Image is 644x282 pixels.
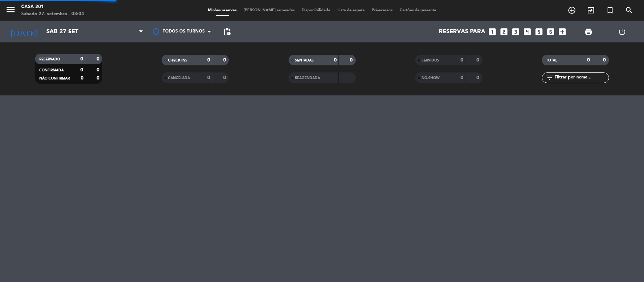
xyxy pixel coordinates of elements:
strong: 0 [80,67,83,72]
span: PESQUISA [620,4,639,16]
strong: 0 [460,75,463,80]
strong: 0 [587,58,590,63]
span: SENTADAS [295,59,314,62]
i: looks_4 [523,27,532,36]
strong: 0 [476,58,481,63]
div: LOG OUT [605,21,639,42]
span: Cartões de presente [396,8,440,12]
div: Casa 201 [21,4,84,11]
span: pending_actions [223,28,231,36]
i: menu [5,4,16,15]
i: filter_list [545,74,554,82]
div: Sábado 27. setembro - 08:04 [21,11,84,18]
i: looks_two [499,27,509,36]
span: CONFIRMADA [39,69,64,72]
span: REAGENDADA [295,76,320,80]
strong: 0 [81,76,83,81]
span: CHECK INS [168,59,187,62]
span: CANCELADA [168,76,190,80]
span: TOTAL [546,59,557,62]
span: Reserva especial [601,4,620,16]
span: Pré-acessos [368,8,396,12]
i: looks_6 [546,27,555,36]
span: RESERVAR MESA [562,4,581,16]
i: exit_to_app [587,6,595,14]
span: SERVIDOS [422,59,439,62]
strong: 0 [334,58,337,63]
i: add_circle_outline [568,6,576,14]
strong: 0 [350,58,354,63]
i: add_box [558,27,567,36]
strong: 0 [207,75,210,80]
span: print [584,28,593,36]
strong: 0 [97,57,101,61]
span: Disponibilidade [298,8,334,12]
span: Lista de espera [334,8,368,12]
strong: 0 [223,75,227,80]
strong: 0 [207,58,210,63]
button: menu [5,4,16,17]
strong: 0 [97,67,101,72]
i: turned_in_not [606,6,614,14]
i: looks_one [488,27,497,36]
i: looks_5 [534,27,544,36]
i: arrow_drop_down [66,28,74,36]
input: Filtrar por nome... [554,74,609,82]
i: looks_3 [511,27,520,36]
span: NO-SHOW [422,76,440,80]
i: search [625,6,633,14]
strong: 0 [476,75,481,80]
span: Reservas para [439,29,485,35]
span: Minhas reservas [204,8,240,12]
span: WALK IN [581,4,601,16]
i: power_settings_new [618,28,626,36]
strong: 0 [80,57,83,61]
span: NÃO CONFIRMAR [39,77,70,80]
span: [PERSON_NAME] semeadas [240,8,298,12]
span: RESERVADO [39,58,60,61]
strong: 0 [223,58,227,63]
strong: 0 [603,58,607,63]
strong: 0 [97,76,101,81]
strong: 0 [460,58,463,63]
i: [DATE] [5,24,43,40]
